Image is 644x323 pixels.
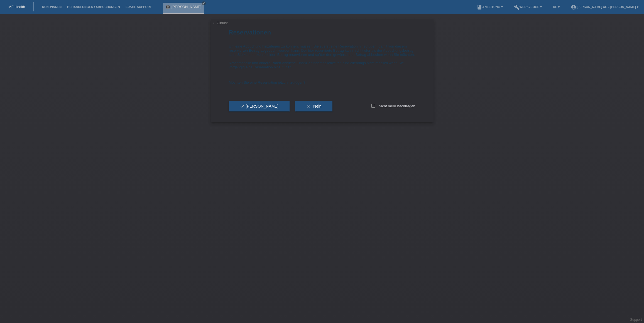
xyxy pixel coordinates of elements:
[630,318,642,322] a: Support
[229,101,290,111] button: check[PERSON_NAME]
[202,1,206,5] a: close
[514,4,520,10] i: build
[550,5,562,9] a: DE ▾
[240,104,244,108] i: check
[511,5,545,9] a: buildWerkzeuge ▾
[313,104,321,108] span: Nein
[371,104,415,108] label: Nicht mehr nachfragen
[229,29,415,36] h1: Reservationen
[477,4,482,10] i: book
[240,104,279,108] span: [PERSON_NAME]
[202,2,205,5] i: close
[571,4,576,10] i: account_circle
[39,5,64,9] a: Kund*innen
[568,5,641,9] a: account_circle[PERSON_NAME] AG - [PERSON_NAME] ▾
[474,5,505,9] a: bookAnleitung ▾
[64,5,123,9] a: Behandlungen / Abbuchungen
[212,21,228,25] a: ← Zurück
[8,5,25,9] a: MF Health
[229,39,415,75] div: Um eine Abbuchung hinzufügen zu können, müssen Sie zuerst eine Reservation hinzufügen, damit von ...
[295,101,332,111] button: clear Nein
[123,5,155,9] a: E-Mail Support
[306,104,311,108] i: clear
[229,75,415,90] div: Möchten Sie eine Reservation jetzt hinzufügen?
[172,5,201,9] a: [PERSON_NAME]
